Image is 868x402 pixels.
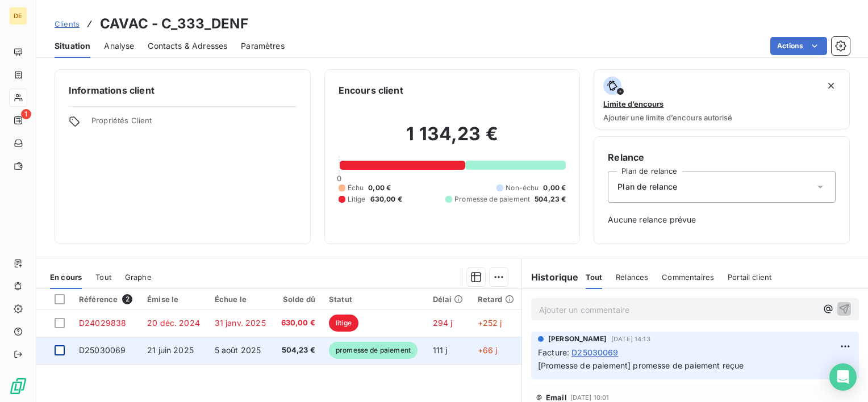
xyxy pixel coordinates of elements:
span: Promesse de paiement [454,194,530,204]
div: Échue le [215,295,267,304]
div: DE [9,7,27,25]
span: 31 janv. 2025 [215,318,266,328]
span: litige [329,315,358,332]
div: Solde dû [280,295,315,304]
span: 2 [122,294,132,304]
div: Statut [329,295,419,304]
span: +66 j [478,345,498,355]
h6: Relance [608,150,836,164]
span: 111 j [433,345,448,355]
span: 504,23 € [535,194,566,204]
div: Retard [478,295,515,304]
span: 5 août 2025 [215,345,261,355]
h2: 1 134,23 € [339,123,566,157]
span: Tout [586,273,603,282]
span: Analyse [104,40,134,52]
span: D24029838 [79,318,126,328]
span: Litige [348,194,366,204]
img: Logo LeanPay [9,377,27,395]
span: [DATE] 14:13 [611,336,650,342]
span: 1 [21,109,31,119]
span: Contacts & Adresses [148,40,227,52]
button: Actions [770,37,827,55]
span: 0,00 € [543,183,566,193]
span: Situation [55,40,90,52]
span: [Promesse de paiement] promesse de paiement reçue [538,361,744,370]
span: [DATE] 10:01 [570,394,610,401]
span: +252 j [478,318,502,328]
span: 20 déc. 2024 [147,318,200,328]
span: 21 juin 2025 [147,345,194,355]
span: Aucune relance prévue [608,214,836,225]
div: Délai [433,295,464,304]
span: 630,00 € [280,317,315,329]
span: promesse de paiement [329,342,418,359]
a: Clients [55,18,80,30]
span: Graphe [125,273,152,282]
div: Référence [79,294,133,304]
div: Open Intercom Messenger [829,363,857,391]
button: Limite d’encoursAjouter une limite d’encours autorisé [594,69,850,129]
span: Limite d’encours [603,99,663,108]
span: Tout [95,273,111,282]
span: Plan de relance [617,181,677,192]
h6: Encours client [339,83,403,97]
span: 0 [337,174,341,183]
span: D25030069 [79,345,126,355]
span: D25030069 [571,346,618,358]
span: Ajouter une limite d’encours autorisé [603,113,732,122]
span: Facture : [538,346,569,358]
div: Émise le [147,295,201,304]
h6: Historique [522,270,579,284]
span: Commentaires [662,273,714,282]
span: Relances [616,273,648,282]
span: Propriétés Client [91,116,297,132]
span: 294 j [433,318,453,328]
span: Portail client [728,273,771,282]
h6: Informations client [69,83,297,97]
span: En cours [50,273,82,282]
h3: CAVAC - C_333_DENF [100,14,248,34]
span: Email [546,393,567,402]
span: [PERSON_NAME] [548,334,607,344]
span: 0,00 € [368,183,391,193]
span: Non-échu [506,183,539,193]
span: Clients [55,19,80,28]
span: 630,00 € [370,194,402,204]
span: Paramètres [241,40,285,52]
span: Échu [348,183,364,193]
span: 504,23 € [280,345,315,356]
